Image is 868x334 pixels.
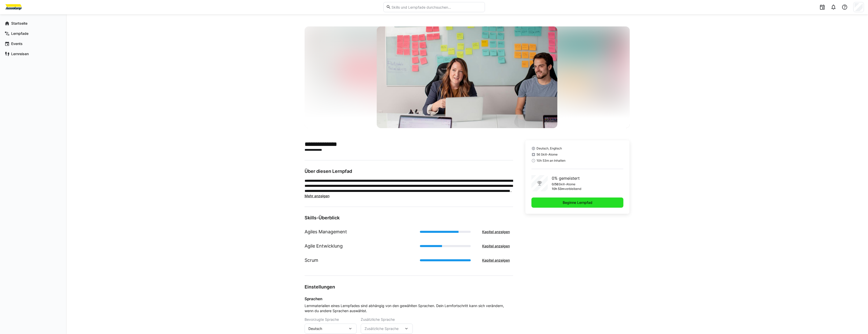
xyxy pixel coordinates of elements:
span: Zusätzliche Sprache [365,326,404,331]
span: Beginne Lernpfad [562,200,593,205]
span: Kapitel anzeigen [481,229,511,234]
h3: Einstellungen [305,284,513,290]
span: Deutsch [308,326,322,331]
p: 0/56 [552,182,559,186]
p: verbleibend [564,187,581,191]
input: Skills und Lernpfade durchsuchen… [391,5,482,9]
span: Lernmaterialien eines Lernpfades sind abhängig von den gewählten Sprachen. Dein Lernfortschritt k... [305,303,513,313]
button: Kapitel anzeigen [479,227,513,237]
span: Deutsch, Englisch [536,146,562,150]
span: Bevorzugte Sprache [305,317,339,322]
button: Kapitel anzeigen [479,255,513,265]
button: Beginne Lernpfad [531,198,624,208]
button: Kapitel anzeigen [479,241,513,251]
span: 10h 53m an Inhalten [536,159,565,163]
p: Skill-Atome [559,182,575,186]
p: 0% gemeistert [552,175,581,181]
h1: Agiles Management [305,229,347,235]
p: 10h 53m [552,187,564,191]
h3: Über diesen Lernpfad [305,169,513,174]
h1: Agile Entwicklung [305,243,343,249]
span: Kapitel anzeigen [481,244,511,249]
h4: Sprachen [305,296,513,301]
span: Kapitel anzeigen [481,258,511,263]
span: Mehr anzeigen [305,194,329,198]
span: Zusätzliche Sprache [361,317,395,322]
h3: Skills-Überblick [305,215,513,221]
span: 56 Skill-Atome [536,153,558,157]
h1: Scrum [305,257,318,264]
